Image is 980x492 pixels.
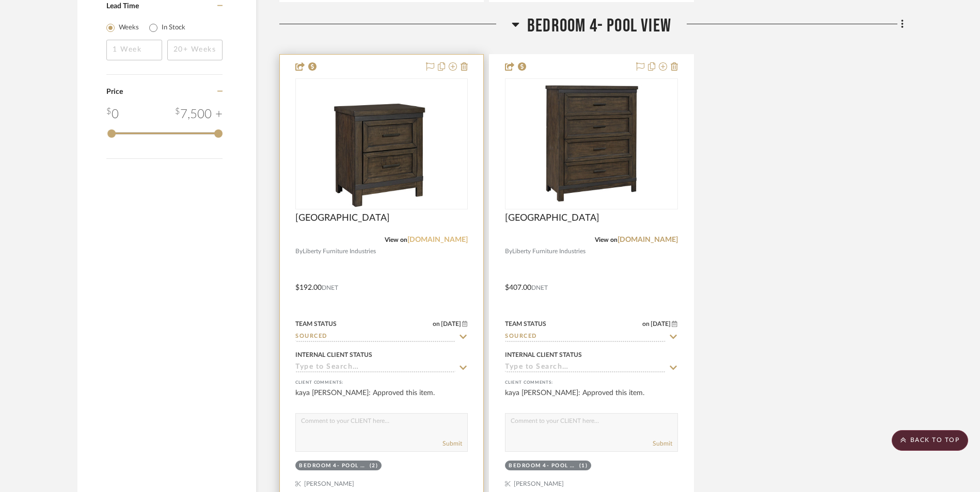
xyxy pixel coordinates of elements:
span: By [505,247,512,256]
span: Lead Time [106,3,139,10]
div: Bedroom 4- Pool View [299,462,367,470]
input: Type to Search… [505,332,665,342]
div: 0 [106,105,119,124]
div: Bedroom 4- Pool View [509,462,577,470]
span: [DATE] [650,320,672,327]
span: [DATE] [440,320,462,327]
div: (1) [579,462,588,470]
span: Bedroom 4- Pool View [527,15,671,37]
input: 1 Week [106,40,162,60]
span: [GEOGRAPHIC_DATA] [295,212,390,224]
scroll-to-top-button: BACK TO TOP [892,430,968,451]
div: 7,500 + [175,105,223,124]
span: Liberty Furniture Industries [303,247,376,256]
span: on [642,321,650,327]
span: Liberty Furniture Industries [512,247,586,256]
div: (2) [370,462,378,470]
span: View on [595,237,618,243]
button: Submit [442,439,462,448]
button: Submit [653,439,672,448]
label: In Stock [162,23,185,33]
span: By [295,247,303,256]
div: Team Status [295,319,337,329]
input: 20+ Weeks [167,40,223,60]
div: 0 [505,79,677,209]
input: Type to Search… [295,363,455,373]
span: [GEOGRAPHIC_DATA] [505,212,599,224]
input: Type to Search… [505,363,665,373]
img: Thornwood Hills [317,79,446,208]
div: Team Status [505,319,546,329]
span: on [433,321,440,327]
input: Type to Search… [295,332,455,342]
div: kaya [PERSON_NAME]: Approved this item. [295,388,468,408]
label: Weeks [119,23,139,33]
span: Price [106,88,123,95]
div: Internal Client Status [295,350,372,359]
a: [DOMAIN_NAME] [407,236,468,243]
div: kaya [PERSON_NAME]: Approved this item. [505,388,677,408]
div: Internal Client Status [505,350,582,359]
img: Thornwood Hills [527,79,656,208]
span: View on [385,237,407,243]
a: [DOMAIN_NAME] [618,236,678,243]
